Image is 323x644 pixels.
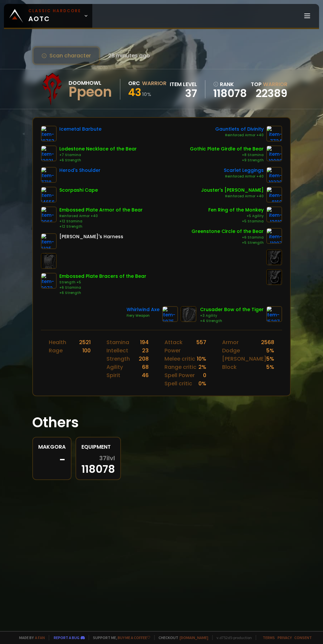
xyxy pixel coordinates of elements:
div: Fen Ring of the Monkey [208,207,264,213]
div: item level [170,80,197,88]
a: 22389 [256,86,287,101]
div: Strength [106,355,130,363]
div: Reinforced Armor +40 [224,174,264,179]
div: Melee critic [164,355,195,363]
div: rank [213,80,247,88]
div: 2568 [261,338,274,346]
small: 10 % [142,91,151,98]
img: item-8160 [266,187,282,203]
a: Consent [294,635,312,640]
div: 2521 [79,338,91,346]
span: Support me, [89,635,150,640]
div: Intellect [106,346,128,355]
div: Agility [106,363,123,371]
div: 557 [196,338,206,355]
div: 37 [170,88,197,98]
div: Reinforced Armor +40 [59,213,143,219]
a: [DOMAIN_NAME] [180,635,208,640]
a: Privacy [278,635,292,640]
div: Crusader Bow of the Tiger [200,306,264,313]
div: Herod's Shoulder [59,167,101,174]
div: 46 [142,371,149,379]
a: Classic HardcoreAOTC [4,4,92,28]
div: +5 Strength [191,240,264,245]
div: +3 Agility [200,313,264,318]
div: 0 % [198,379,206,388]
img: item-10088 [266,145,282,161]
div: Jouster's [PERSON_NAME] [201,187,264,194]
div: Icemetal Barbute [59,126,102,133]
a: Makgora- [32,437,72,480]
div: Top [251,80,287,88]
div: +4 Strength [200,318,264,324]
div: Gauntlets of Divinity [215,126,264,133]
img: item-14656 [41,187,57,203]
small: Classic Hardcore [28,8,81,14]
div: 23 [142,346,149,355]
div: Reinforced Armor +40 [201,194,264,199]
a: a fan [35,635,45,640]
span: v. d752d5 - production [212,635,252,640]
div: Rage [49,346,63,355]
div: Spell Power [164,371,195,379]
div: +7 Stamina [59,152,137,158]
div: +12 Strength [59,224,143,229]
div: Fiery Weapon [127,313,160,318]
span: Warrior [263,80,287,88]
a: 118078 [213,88,247,98]
div: Gothic Plate Girdle of the Bear [190,145,264,152]
h1: Others [32,412,291,433]
img: item-9972 [41,273,57,289]
span: 37 ilvl [99,455,115,462]
div: Equipment [81,443,115,451]
div: 194 [140,338,149,346]
span: Made by [15,635,45,640]
img: item-6975 [162,306,178,322]
img: item-9966 [41,207,57,222]
img: item-11997 [266,228,282,244]
div: +5 Agility [208,213,264,219]
div: - [38,455,66,465]
div: Embossed Plate Armor of the Bear [59,207,143,213]
div: Spell critic [164,379,192,388]
div: Doomhowl [69,79,112,87]
div: +6 Stamina [59,285,146,290]
div: 5 % [266,363,274,371]
div: Whirlwind Axe [127,306,160,313]
div: 10 % [197,355,206,363]
div: 118078 [81,455,115,474]
img: item-7718 [41,167,57,183]
div: Warrior [142,79,166,87]
div: +6 Strength [59,290,146,296]
div: 5 % [266,355,274,363]
div: 2 % [198,363,206,371]
a: Equipment37ilvl118078 [75,437,121,480]
div: Armor [222,338,239,346]
div: Dodge [222,346,240,355]
div: 0 [203,371,206,379]
div: Embossed Plate Bracers of the Bear [59,273,146,280]
div: Strength +5 [59,280,146,285]
div: 68 [142,363,149,371]
div: [PERSON_NAME] [222,355,266,363]
div: +8 Stamina [190,152,264,158]
div: 5 % [266,346,274,355]
a: Report a bug [54,635,79,640]
img: item-6125 [41,233,57,249]
div: Orc [128,79,140,87]
img: item-7724 [266,126,282,142]
div: +12 Stamina [59,219,143,224]
div: +9 Strength [190,158,264,163]
div: +6 Strength [59,158,137,163]
a: Buy me a coffee [118,635,150,640]
div: Attack Power [164,338,196,355]
div: Greenstone Circle of the Bear [191,228,264,235]
div: Spirit [106,371,120,379]
div: 208 [139,355,149,363]
img: item-12031 [41,145,57,161]
span: 28 minutes ago [108,51,150,60]
img: item-15287 [266,306,282,322]
div: Scarlet Leggings [224,167,264,174]
img: item-12010 [266,207,282,222]
div: +5 Stamina [208,219,264,224]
